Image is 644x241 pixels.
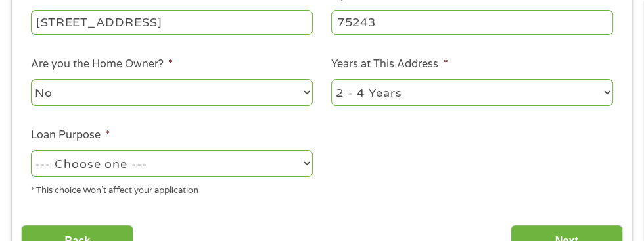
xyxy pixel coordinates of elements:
[31,10,313,35] input: 1 Main Street
[31,179,313,197] div: * This choice Won’t affect your application
[31,128,110,142] label: Loan Purpose
[31,57,173,71] label: Are you the Home Owner?
[331,57,448,71] label: Years at This Address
